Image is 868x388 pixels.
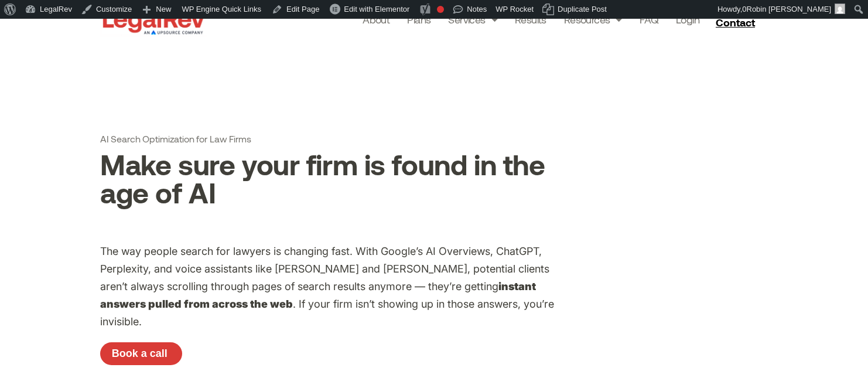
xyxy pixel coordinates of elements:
[716,17,755,28] span: Contact
[100,133,569,144] h1: AI Search Optimization for Law Firms
[100,342,182,366] a: Book a call
[564,11,622,28] a: Resources
[100,280,536,310] b: instant answers pulled from across the web
[100,150,569,206] h2: Make sure your firm is found in the age of AI
[676,11,699,28] a: Login
[742,5,831,13] span: 0Robin [PERSON_NAME]
[407,11,430,28] a: Plans
[640,11,658,28] a: FAQ
[448,11,497,28] a: Services
[100,245,549,292] span: The way people search for lawyers is changing fast. With Google’s AI Overviews, ChatGPT, Perplexi...
[515,11,546,28] a: Results
[437,6,444,13] div: Focus keyphrase not set
[112,348,168,359] span: Book a call
[363,11,389,28] a: About
[344,5,409,13] span: Edit with Elementor
[100,298,554,328] span: . If your firm isn’t showing up in those answers, you’re invisible.
[363,11,699,33] nav: Menu
[711,13,763,32] a: Contact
